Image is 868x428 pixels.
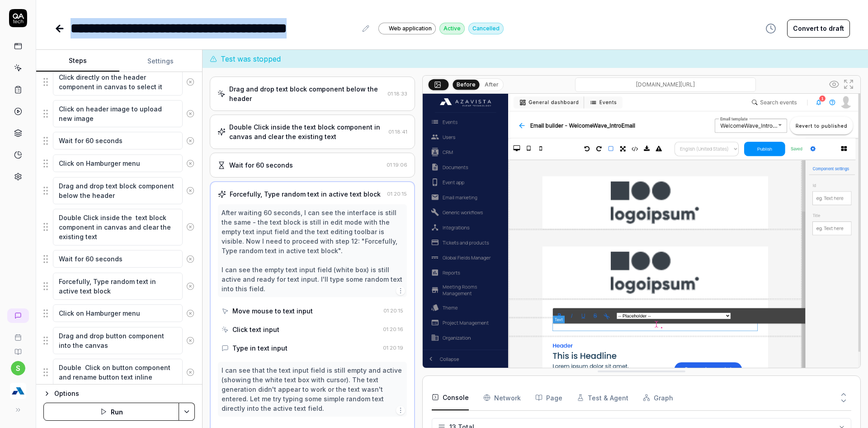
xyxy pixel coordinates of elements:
button: Steps [36,50,119,72]
button: Open in full screen [841,77,856,91]
div: Type in text input [232,343,288,353]
button: Remove step [183,182,198,200]
div: Suggestions [43,131,195,150]
button: Settings [119,50,203,72]
time: 01:20:15 [383,308,403,314]
button: Options [43,388,195,399]
button: View version history [760,19,782,38]
button: Type in text input01:20:19 [218,340,407,356]
span: Test was stopped [221,53,281,64]
div: Forcefully, Type random text in active text block [230,189,381,199]
div: Active [439,23,465,34]
time: 01:20:16 [383,326,403,332]
div: Wait for 60 seconds [229,160,293,170]
button: Remove step [183,277,198,295]
button: Remove step [183,332,198,350]
button: Before [453,79,480,89]
button: Remove step [183,154,198,173]
div: Drag and drop text block component below the header [229,84,384,103]
button: Console [432,385,469,410]
button: Network [483,385,521,410]
time: 01:20:19 [383,345,403,351]
time: 01:18:41 [388,129,407,135]
div: Double Click inside the text block component in canvas and clear the existing text [229,122,385,141]
div: Suggestions [43,68,195,96]
button: Remove step [183,132,198,150]
button: Graph [643,385,673,410]
div: Click text input [232,325,279,334]
div: Options [54,388,195,399]
div: Suggestions [43,272,195,300]
button: Show all interative elements [827,77,841,91]
img: Azavista Logo [10,383,26,399]
span: Web application [389,24,432,33]
button: Remove step [183,218,198,236]
div: Suggestions [43,177,195,205]
button: Page [535,385,562,410]
button: s [11,361,25,375]
button: Remove step [183,363,198,381]
button: Azavista Logo [4,375,32,401]
a: Book a call with us [4,327,32,341]
time: 01:19:06 [387,162,407,168]
button: Test & Agent [577,385,628,410]
div: Suggestions [43,154,195,173]
div: Suggestions [43,250,195,269]
div: Suggestions [43,208,195,246]
time: 01:18:33 [387,91,407,97]
a: Documentation [4,341,32,356]
img: Screenshot [423,94,860,368]
button: After [481,80,502,90]
div: Suggestions [43,327,195,355]
button: Remove step [183,304,198,322]
a: Web application [378,22,436,34]
button: Remove step [183,73,198,91]
div: Move mouse to text input [232,306,313,316]
button: Run [43,403,179,421]
button: Convert to draft [787,19,850,38]
button: Move mouse to text input01:20:15 [218,303,407,319]
a: New conversation [7,308,29,323]
div: After waiting 60 seconds, I can see the interface is still the same - the text block is still in ... [222,208,403,293]
div: Suggestions [43,100,195,128]
div: Suggestions [43,304,195,323]
div: Suggestions [43,358,195,386]
div: I can see that the text input field is still empty and active (showing the white text box with cu... [222,365,403,413]
button: Remove step [183,105,198,123]
button: Click text input01:20:16 [218,321,407,338]
time: 01:20:15 [387,191,407,197]
button: Remove step [183,250,198,268]
div: Cancelled [468,23,504,34]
